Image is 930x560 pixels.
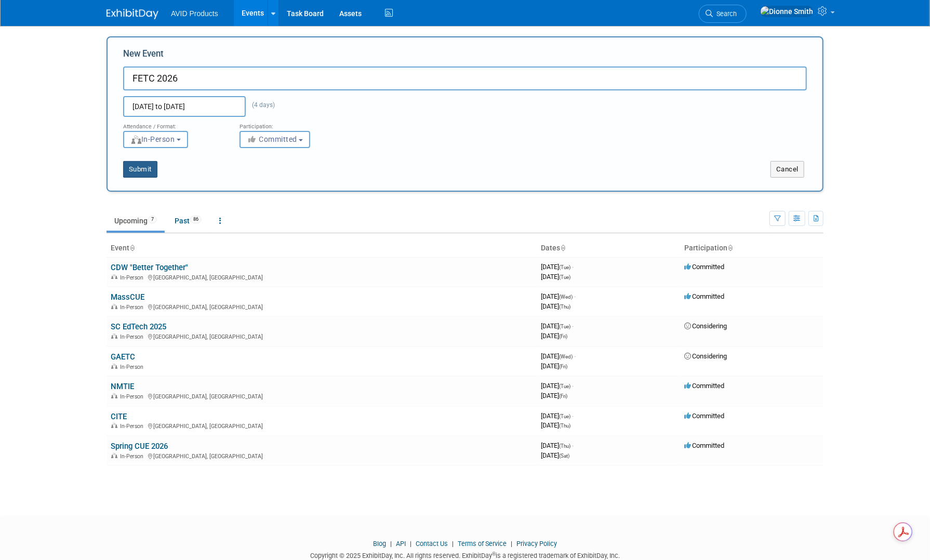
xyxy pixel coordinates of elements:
span: - [572,412,574,420]
sup: ® [492,551,496,557]
span: [DATE] [541,392,567,399]
span: [DATE] [541,451,569,459]
span: [DATE] [541,322,574,330]
span: (Thu) [559,304,570,310]
span: (Fri) [559,364,567,369]
img: In-Person Event [111,393,117,398]
span: 86 [190,216,202,223]
span: Committed [684,263,724,271]
a: SC EdTech 2025 [111,322,166,331]
span: Search [713,10,737,18]
label: New Event [123,48,164,64]
th: Participation [680,239,823,257]
a: Search [699,5,747,23]
img: In-Person Event [111,364,117,369]
span: [DATE] [541,421,570,429]
div: [GEOGRAPHIC_DATA], [GEOGRAPHIC_DATA] [111,421,533,430]
span: | [388,540,394,548]
span: Committed [684,412,724,420]
div: [GEOGRAPHIC_DATA], [GEOGRAPHIC_DATA] [111,302,533,311]
span: In-Person [120,274,147,281]
div: [GEOGRAPHIC_DATA], [GEOGRAPHIC_DATA] [111,332,533,340]
span: Committed [684,442,724,449]
span: | [508,540,515,548]
span: Considering [684,322,727,330]
span: [DATE] [541,412,574,420]
span: (Fri) [559,393,567,399]
span: (Tue) [559,324,570,329]
button: In-Person [123,131,188,148]
span: Committed [247,135,297,143]
span: (Tue) [559,264,570,270]
img: ExhibitDay [107,9,158,19]
input: Start Date - End Date [123,96,246,117]
a: API [396,540,406,548]
span: In-Person [130,135,175,143]
span: (Thu) [559,443,570,449]
a: Contact Us [416,540,448,548]
a: Upcoming7 [107,211,165,231]
div: Participation: [240,117,340,130]
span: In-Person [120,304,147,311]
button: Cancel [770,161,804,178]
img: In-Person Event [111,334,117,339]
span: (Wed) [559,294,573,300]
a: Privacy Policy [516,540,557,548]
div: [GEOGRAPHIC_DATA], [GEOGRAPHIC_DATA] [111,451,533,460]
button: Submit [123,161,157,178]
span: [DATE] [541,263,574,271]
span: (Fri) [559,334,567,339]
span: In-Person [120,423,147,430]
a: Past86 [167,211,209,231]
span: | [407,540,414,548]
span: - [572,382,574,390]
span: [DATE] [541,332,567,340]
span: In-Person [120,453,147,460]
div: [GEOGRAPHIC_DATA], [GEOGRAPHIC_DATA] [111,392,533,400]
a: CITE [111,412,127,421]
span: Committed [684,292,724,300]
a: GAETC [111,352,135,362]
span: (Tue) [559,383,570,389]
img: In-Person Event [111,274,117,279]
span: 7 [148,216,157,223]
span: (Tue) [559,274,570,280]
span: (Sat) [559,453,569,459]
span: [DATE] [541,382,574,390]
span: AVID Products [171,9,218,18]
span: [DATE] [541,292,576,300]
span: [DATE] [541,442,574,449]
span: In-Person [120,364,147,370]
span: | [449,540,456,548]
span: (Tue) [559,414,570,419]
span: Considering [684,352,727,360]
img: Dionne Smith [760,6,814,17]
span: In-Person [120,334,147,340]
th: Event [107,239,537,257]
span: [DATE] [541,362,567,370]
th: Dates [537,239,680,257]
a: MassCUE [111,292,144,302]
a: Blog [373,540,386,548]
a: Sort by Start Date [560,244,565,252]
a: NMTIE [111,382,134,391]
span: (Wed) [559,354,573,359]
img: In-Person Event [111,423,117,428]
a: CDW "Better Together" [111,263,188,272]
a: Terms of Service [458,540,507,548]
a: Sort by Event Name [129,244,135,252]
span: - [572,442,574,449]
span: - [572,322,574,330]
span: (Thu) [559,423,570,429]
span: - [574,292,576,300]
div: Attendance / Format: [123,117,224,130]
img: In-Person Event [111,304,117,309]
a: Sort by Participation Type [727,244,733,252]
span: In-Person [120,393,147,400]
span: [DATE] [541,273,570,281]
span: - [574,352,576,360]
input: Name of Trade Show / Conference [123,66,807,90]
span: [DATE] [541,352,576,360]
div: [GEOGRAPHIC_DATA], [GEOGRAPHIC_DATA] [111,273,533,281]
span: (4 days) [246,101,275,109]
